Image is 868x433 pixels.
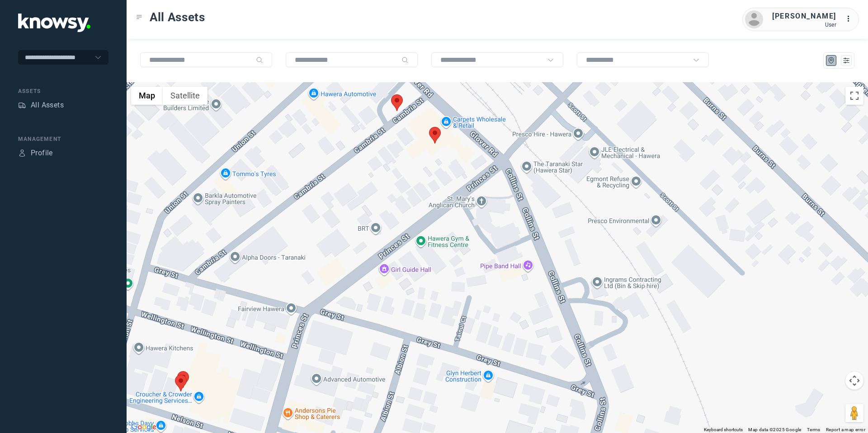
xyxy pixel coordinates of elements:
[256,56,263,64] div: Search
[18,87,108,95] div: Assets
[18,14,90,32] img: Application Logo
[129,421,159,433] a: Open this area in Google Maps (opens a new window)
[845,372,863,390] button: Map camera controls
[745,10,763,28] img: avatar.png
[704,427,743,433] button: Keyboard shortcuts
[18,100,64,111] a: AssetsAll Assets
[401,56,409,64] div: Search
[826,427,865,432] a: Report a map error
[18,149,26,157] div: Profile
[131,87,163,105] button: Show street map
[842,56,850,65] div: List
[845,87,863,105] button: Toggle fullscreen view
[772,22,836,28] div: User
[163,87,208,105] button: Show satellite imagery
[827,56,835,65] div: Map
[150,9,205,25] span: All Assets
[807,427,821,432] a: Terms
[31,100,64,111] div: All Assets
[845,14,856,24] div: :
[18,148,53,158] a: ProfileProfile
[846,15,855,22] tspan: ...
[129,421,159,433] img: Google
[845,14,856,26] div: :
[18,101,26,109] div: Assets
[772,11,836,22] div: [PERSON_NAME]
[136,14,142,20] div: Toggle Menu
[18,135,108,143] div: Management
[31,148,53,158] div: Profile
[845,404,863,422] button: Drag Pegman onto the map to open Street View
[748,427,801,432] span: Map data ©2025 Google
